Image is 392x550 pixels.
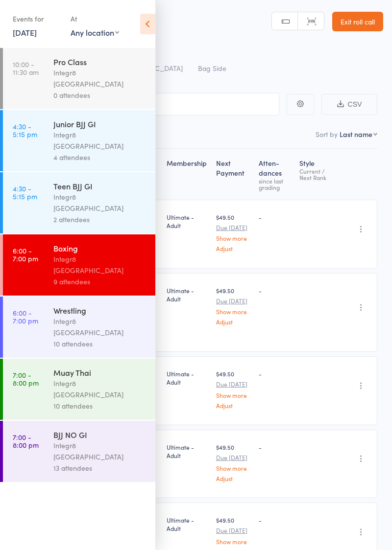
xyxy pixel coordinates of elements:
[216,443,251,481] div: $49.50
[13,184,37,200] time: 4:30 - 5:15 pm
[216,527,251,534] small: Due [DATE]
[53,276,147,287] div: 9 attendees
[13,309,38,324] time: 6:00 - 7:00 pm
[3,234,155,296] a: 6:00 -7:00 pmBoxingIntegr8 [GEOGRAPHIC_DATA]9 attendees
[53,400,147,412] div: 10 attendees
[216,319,251,325] a: Adjust
[53,440,147,462] div: Integr8 [GEOGRAPHIC_DATA]
[340,129,372,139] div: Last name
[3,359,155,420] a: 7:00 -8:00 pmMuay ThaiIntegr8 [GEOGRAPHIC_DATA]10 attendees
[216,213,251,252] div: $49.50
[216,245,251,252] a: Adjust
[316,129,338,139] label: Sort by
[53,462,147,474] div: 13 attendees
[53,214,147,225] div: 2 attendees
[53,378,147,400] div: Integr8 [GEOGRAPHIC_DATA]
[13,60,39,76] time: 10:00 - 11:30 am
[163,153,212,195] div: Membership
[259,369,292,378] div: -
[53,118,147,129] div: Junior BJJ GI
[216,298,251,304] small: Due [DATE]
[53,191,147,214] div: Integr8 [GEOGRAPHIC_DATA]
[259,516,292,524] div: -
[167,213,208,229] div: Ultimate - Adult
[53,243,147,253] div: Boxing
[53,56,147,67] div: Pro Class
[53,305,147,316] div: Wrestling
[259,286,292,295] div: -
[167,369,208,386] div: Ultimate - Adult
[13,11,61,27] div: Events for
[299,168,338,181] div: Current / Next Rank
[3,297,155,358] a: 6:00 -7:00 pmWrestlingIntegr8 [GEOGRAPHIC_DATA]10 attendees
[216,308,251,315] a: Show more
[216,381,251,388] small: Due [DATE]
[13,27,37,38] a: [DATE]
[53,338,147,349] div: 10 attendees
[216,392,251,398] a: Show more
[53,129,147,152] div: Integr8 [GEOGRAPHIC_DATA]
[53,429,147,440] div: BJJ NO GI
[216,235,251,241] a: Show more
[295,153,342,195] div: Style
[53,152,147,163] div: 4 attendees
[13,371,39,387] time: 7:00 - 8:00 pm
[53,367,147,378] div: Muay Thai
[216,465,251,471] a: Show more
[321,94,377,115] button: CSV
[3,48,155,109] a: 10:00 -11:30 amPro ClassIntegr8 [GEOGRAPHIC_DATA]0 attendees
[216,454,251,461] small: Due [DATE]
[216,402,251,409] a: Adjust
[53,90,147,101] div: 0 attendees
[53,253,147,276] div: Integr8 [GEOGRAPHIC_DATA]
[198,63,226,73] span: Bag Side
[53,67,147,90] div: Integr8 [GEOGRAPHIC_DATA]
[3,110,155,171] a: 4:30 -5:15 pmJunior BJJ GIIntegr8 [GEOGRAPHIC_DATA]4 attendees
[216,286,251,325] div: $49.50
[53,181,147,191] div: Teen BJJ GI
[332,12,383,31] a: Exit roll call
[167,286,208,303] div: Ultimate - Adult
[71,27,119,38] div: Any location
[259,213,292,221] div: -
[71,11,119,27] div: At
[13,433,39,449] time: 7:00 - 8:00 pm
[53,316,147,338] div: Integr8 [GEOGRAPHIC_DATA]
[216,475,251,481] a: Adjust
[167,443,208,459] div: Ultimate - Adult
[3,421,155,482] a: 7:00 -8:00 pmBJJ NO GIIntegr8 [GEOGRAPHIC_DATA]13 attendees
[13,122,37,138] time: 4:30 - 5:15 pm
[3,172,155,233] a: 4:30 -5:15 pmTeen BJJ GIIntegr8 [GEOGRAPHIC_DATA]2 attendees
[13,247,38,262] time: 6:00 - 7:00 pm
[259,443,292,451] div: -
[255,153,295,195] div: Atten­dances
[212,153,255,195] div: Next Payment
[216,224,251,231] small: Due [DATE]
[216,538,251,545] a: Show more
[259,178,292,190] div: since last grading
[167,516,208,532] div: Ultimate - Adult
[216,369,251,408] div: $49.50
